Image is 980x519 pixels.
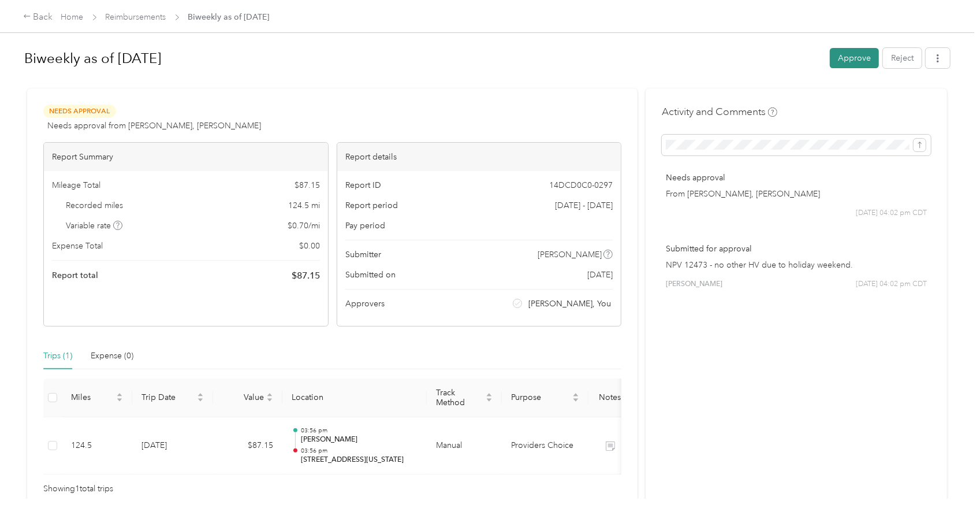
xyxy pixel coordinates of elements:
span: caret-up [572,391,579,398]
span: $ 87.15 [295,179,320,191]
p: NPV 12473 - no other HV due to holiday weekend. [666,259,927,271]
td: Providers Choice [502,417,588,475]
td: 124.5 [62,417,132,475]
span: Showing 1 total trips [43,483,113,495]
div: Report details [337,143,621,171]
th: Value [213,379,282,417]
span: Needs approval from [PERSON_NAME], [PERSON_NAME] [47,120,261,132]
span: Trip Date [141,392,195,402]
p: Needs approval [666,172,927,184]
span: Expense Total [52,240,103,252]
span: Mileage Total [52,179,100,191]
span: caret-down [197,396,204,403]
th: Miles [62,379,132,417]
span: Approvers [345,298,385,310]
td: $87.15 [213,417,282,475]
p: From [PERSON_NAME], [PERSON_NAME] [666,188,927,200]
span: Miles [71,392,114,402]
span: Recorded miles [66,199,124,212]
span: [PERSON_NAME] [666,279,722,290]
span: Biweekly as of [DATE] [188,11,270,23]
span: caret-down [116,396,123,403]
span: Submitted on [345,269,396,281]
td: Manual [427,417,502,475]
div: Report Summary [44,143,328,171]
p: [STREET_ADDRESS][US_STATE] [301,455,418,465]
a: Home [61,12,84,22]
th: Location [282,379,427,417]
th: Notes [588,379,632,417]
span: [PERSON_NAME], You [528,298,611,310]
span: Submitter [345,249,381,261]
span: Value [222,392,264,402]
span: $ 0.70 / mi [288,220,320,232]
div: Expense (0) [91,350,133,362]
span: caret-up [266,391,273,398]
span: Report total [52,269,98,281]
p: 03:56 pm [301,447,418,455]
span: Pay period [345,220,385,232]
span: Needs Approval [43,105,116,118]
div: Back [23,10,53,24]
span: Purpose [511,392,570,402]
p: 03:56 pm [301,427,418,435]
th: Track Method [427,379,502,417]
span: Report ID [345,179,381,191]
span: [DATE] [587,269,613,281]
p: [PERSON_NAME] [301,435,418,445]
div: Trips (1) [43,350,72,362]
span: Report period [345,199,398,212]
span: caret-up [486,391,493,398]
span: Variable rate [66,220,123,232]
span: [DATE] 04:02 pm CDT [856,208,927,218]
span: caret-down [486,396,493,403]
span: [DATE] - [DATE] [555,199,613,212]
h4: Activity and Comments [662,105,777,119]
span: caret-down [572,396,579,403]
a: Reimbursements [106,12,166,22]
th: Purpose [502,379,588,417]
span: caret-down [266,396,273,403]
span: 124.5 mi [288,199,320,212]
span: $ 87.15 [292,269,320,283]
h1: Biweekly as of August 25 2025 [24,45,822,72]
button: Approve [830,48,879,68]
iframe: Everlance-gr Chat Button Frame [915,454,980,519]
span: caret-up [197,391,204,398]
th: Trip Date [132,379,213,417]
span: [DATE] 04:02 pm CDT [856,279,927,290]
span: caret-up [116,391,123,398]
p: Submitted for approval [666,243,927,255]
span: $ 0.00 [299,240,320,252]
span: 14DCD0C0-0297 [549,179,613,191]
button: Reject [883,48,922,68]
td: [DATE] [132,417,213,475]
span: [PERSON_NAME] [538,249,602,261]
span: Track Method [436,388,483,407]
